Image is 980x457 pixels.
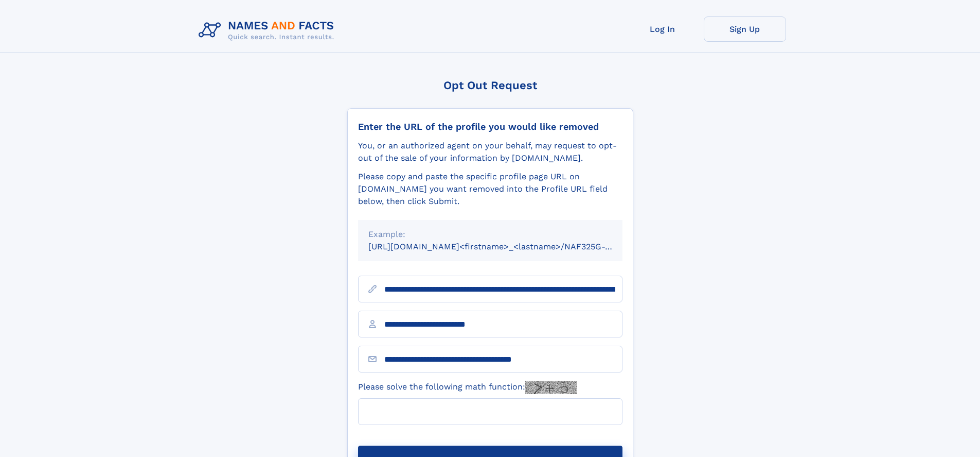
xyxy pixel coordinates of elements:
small: [URL][DOMAIN_NAME]<firstname>_<lastname>/NAF325G-xxxxxxxx [368,242,642,251]
a: Sign Up [704,16,786,42]
img: Logo Names and Facts [194,16,343,44]
div: Example: [368,228,612,241]
div: Enter the URL of the profile you would like removed [358,121,622,132]
div: Please copy and paste the specific profile page URL on [DOMAIN_NAME] you want removed into the Pr... [358,171,622,208]
div: Opt Out Request [347,79,633,92]
a: Log In [621,16,704,42]
label: Please solve the following math function: [358,381,577,394]
div: You, or an authorized agent on your behalf, may request to opt-out of the sale of your informatio... [358,140,622,164]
